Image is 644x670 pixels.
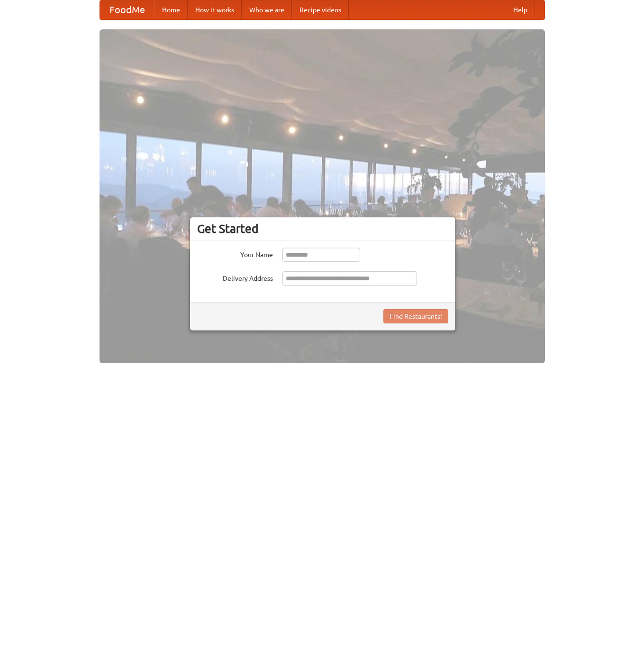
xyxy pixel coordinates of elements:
[383,309,448,323] button: Find Restaurants!
[506,0,535,19] a: Help
[197,222,448,236] h3: Get Started
[100,0,154,19] a: FoodMe
[188,0,242,19] a: How it works
[154,0,188,19] a: Home
[197,271,273,283] label: Delivery Address
[197,248,273,259] label: Your Name
[242,0,292,19] a: Who we are
[292,0,349,19] a: Recipe videos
